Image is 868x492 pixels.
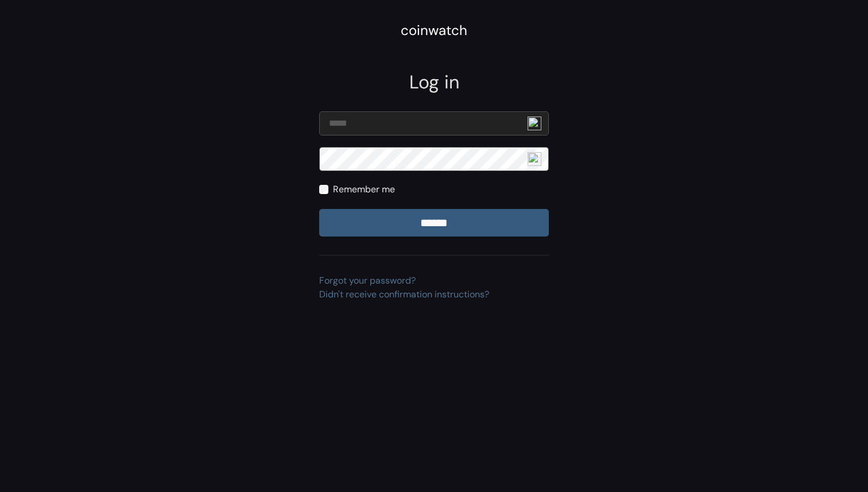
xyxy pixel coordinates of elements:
[528,152,541,166] img: npw-badge-icon.svg
[319,71,549,93] h2: Log in
[401,20,467,41] div: coinwatch
[401,26,467,38] a: coinwatch
[319,274,416,286] a: Forgot your password?
[528,117,541,130] img: npw-badge-icon.svg
[319,288,489,300] a: Didn't receive confirmation instructions?
[333,183,395,196] label: Remember me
